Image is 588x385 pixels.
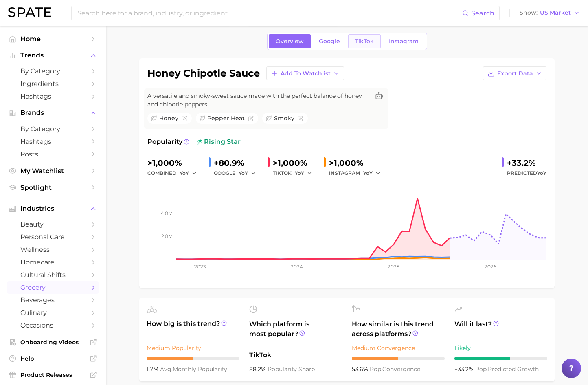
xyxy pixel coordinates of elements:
[20,309,86,317] span: culinary
[475,365,488,373] abbr: popularity index
[248,116,254,121] button: Flag as miscategorized or irrelevant
[20,296,86,304] span: beverages
[352,357,445,360] div: 5 / 10
[7,181,99,194] a: Spotlight
[194,264,206,270] tspan: 2023
[239,169,248,176] span: YoY
[20,205,86,212] span: Industries
[7,268,99,281] a: cultural shifts
[77,6,462,20] input: Search here for a brand, industry, or ingredient
[352,319,445,339] span: How similar is this trend across platforms?
[507,156,546,169] div: +33.2%
[160,365,173,373] abbr: average
[295,168,312,178] button: YoY
[298,116,303,121] button: Flag as miscategorized or irrelevant
[20,321,86,329] span: occasions
[319,38,340,45] span: Google
[20,284,86,291] span: grocery
[7,49,99,62] button: Trends
[147,158,182,168] span: >1,000%
[249,319,342,346] span: Which platform is most popular?
[312,34,347,48] a: Google
[273,168,318,178] div: TIKTOK
[291,264,303,270] tspan: 2024
[147,357,239,360] div: 5 / 10
[196,139,202,145] img: rising star
[20,150,86,158] span: Posts
[363,169,373,176] span: YoY
[507,168,546,178] span: Predicted
[471,9,494,17] span: Search
[20,246,86,253] span: wellness
[352,343,445,353] div: Medium Convergence
[7,65,99,77] a: by Category
[147,92,369,109] span: A versatile and smoky-sweet sauce made with the perfect balance of honey and chipotle peppers.
[7,231,99,243] a: personal care
[454,365,475,373] span: +33.2%
[7,256,99,268] a: homecare
[147,343,239,353] div: Medium Popularity
[7,306,99,319] a: culinary
[20,138,86,145] span: Hashtags
[273,158,307,168] span: >1,000%
[7,107,99,119] button: Brands
[8,7,51,17] img: SPATE
[20,167,86,175] span: My Watchlist
[363,168,381,178] button: YoY
[7,336,99,348] a: Onboarding Videos
[348,34,381,48] a: TikTok
[7,33,99,45] a: Home
[20,220,86,228] span: beauty
[147,319,239,339] span: How big is this trend?
[239,168,256,178] button: YoY
[180,169,189,176] span: YoY
[207,114,245,123] span: pepper heat
[7,165,99,177] a: My Watchlist
[7,294,99,306] a: beverages
[147,137,182,147] span: Popularity
[7,352,99,365] a: Help
[454,343,547,353] div: Likely
[355,38,374,45] span: TikTok
[7,90,99,103] a: Hashtags
[249,350,342,360] span: TikTok
[182,116,187,121] button: Flag as miscategorized or irrelevant
[7,148,99,161] a: Posts
[266,66,344,80] button: Add to Watchlist
[389,38,419,45] span: Instagram
[295,169,304,176] span: YoY
[20,271,86,279] span: cultural shifts
[20,35,86,43] span: Home
[483,66,546,80] button: Export Data
[7,319,99,332] a: occasions
[540,11,571,15] span: US Market
[20,52,86,59] span: Trends
[160,365,227,373] span: monthly popularity
[370,365,382,373] abbr: popularity index
[180,168,197,178] button: YoY
[454,357,547,360] div: 6 / 10
[518,8,582,18] button: ShowUS Market
[475,365,539,373] span: predicted growth
[370,365,420,373] span: convergence
[281,70,331,77] span: Add to Watchlist
[329,168,386,178] div: INSTAGRAM
[352,365,370,373] span: 53.6%
[20,371,86,378] span: Product Releases
[20,339,86,346] span: Onboarding Videos
[7,243,99,256] a: wellness
[329,158,364,168] span: >1,000%
[7,77,99,90] a: Ingredients
[20,355,86,362] span: Help
[147,168,202,178] div: combined
[268,365,315,373] span: popularity share
[497,70,533,77] span: Export Data
[276,38,304,45] span: Overview
[20,125,86,133] span: by Category
[269,34,311,48] a: Overview
[249,365,268,373] span: 88.2%
[20,184,86,191] span: Spotlight
[20,258,86,266] span: homecare
[20,233,86,241] span: personal care
[20,80,86,88] span: Ingredients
